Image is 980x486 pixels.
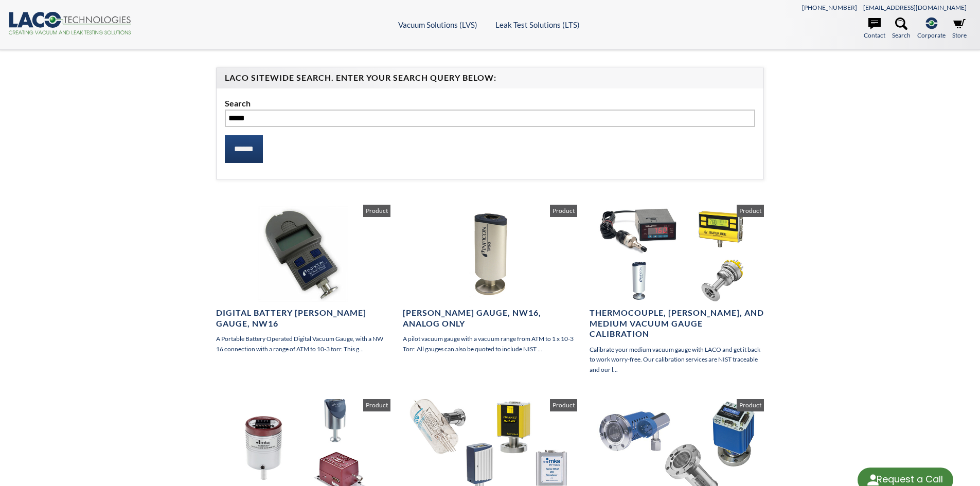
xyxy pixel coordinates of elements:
h4: [PERSON_NAME] Gauge, NW16, Analog Only [403,308,577,329]
a: Leak Test Solutions (LTS) [495,20,580,29]
h4: LACO Sitewide Search. Enter your Search Query Below: [225,73,756,83]
span: Product [737,399,764,411]
span: Corporate [917,30,946,40]
p: Calibrate your medium vacuum gauge with LACO and get it back to work worry-free. Our calibration ... [590,345,764,374]
a: [PERSON_NAME] Gauge, NW16, Analog Only A pilot vacuum gauge with a vacuum range from ATM to 1 x 1... [403,205,577,354]
span: Product [737,205,764,217]
span: Product [550,399,577,411]
span: Product [363,205,390,217]
a: Contact [864,17,885,40]
a: Store [952,17,967,40]
h4: Thermocouple, [PERSON_NAME], and Medium Vacuum Gauge Calibration [590,308,764,339]
label: Search [225,97,756,110]
a: Thermocouple, [PERSON_NAME], and Medium Vacuum Gauge Calibration Calibrate your medium vacuum gau... [590,205,764,374]
p: A Portable Battery Operated Digital Vacuum Gauge, with a NW 16 connection with a range of ATM to ... [216,334,390,353]
a: Search [892,17,911,40]
span: Product [363,399,390,411]
a: Digital Battery [PERSON_NAME] Gauge, NW16 A Portable Battery Operated Digital Vacuum Gauge, with ... [216,205,390,354]
p: A pilot vacuum gauge with a vacuum range from ATM to 1 x 10-3 Torr. All gauges can also be quoted... [403,334,577,353]
h4: Digital Battery [PERSON_NAME] Gauge, NW16 [216,308,390,329]
a: Vacuum Solutions (LVS) [398,20,477,29]
a: [EMAIL_ADDRESS][DOMAIN_NAME] [863,4,967,11]
a: [PHONE_NUMBER] [802,4,857,11]
span: Product [550,205,577,217]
